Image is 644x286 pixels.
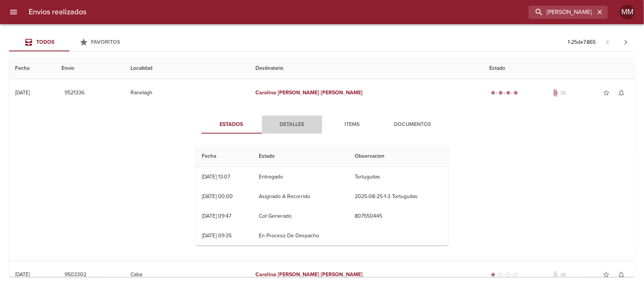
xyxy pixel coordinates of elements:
span: Pagina siguiente [617,33,635,51]
button: Activar notificaciones [614,267,629,282]
p: 1 - 25 de 7.865 [568,38,596,46]
td: En Proceso De Despacho [253,226,349,246]
div: Entregado [489,89,520,97]
td: Cot Generado [253,206,349,226]
button: Activar notificaciones [614,85,629,100]
span: Todos [36,39,54,45]
button: Agregar a favoritos [599,85,614,100]
span: radio_button_unchecked [498,272,503,277]
span: notifications_none [618,89,625,97]
span: star_border [603,271,610,278]
span: Pagina anterior [599,38,617,46]
th: Destinatario [249,58,483,79]
span: radio_button_checked [498,91,503,95]
div: [DATE] [15,271,30,278]
em: [PERSON_NAME] [278,271,320,278]
td: 807550445 [349,206,448,226]
th: Fecha [9,58,55,79]
span: No tiene documentos adjuntos [552,271,559,278]
span: radio_button_checked [513,91,518,95]
button: 9521336 [61,86,88,100]
span: Items [327,120,378,129]
div: [DATE] [15,89,30,96]
em: Carolina [255,271,276,278]
th: Localidad [124,58,249,79]
span: Detalles [266,120,318,129]
span: Documentos [387,120,438,129]
span: Favoritos [91,39,120,45]
span: radio_button_checked [491,91,495,95]
span: No tiene pedido asociado [559,271,567,278]
span: Tiene documentos adjuntos [552,89,559,97]
span: Estados [206,120,257,129]
em: Carolina [255,89,276,96]
span: radio_button_checked [506,91,510,95]
th: Estado [483,58,635,79]
th: Fecha [196,146,253,167]
h6: Envios realizados [29,6,86,18]
span: radio_button_checked [491,272,495,277]
span: 9503302 [65,270,86,280]
em: [PERSON_NAME] [278,89,320,96]
span: 9521336 [65,88,85,98]
span: notifications_none [618,271,625,278]
em: [PERSON_NAME] [321,271,363,278]
div: MM [620,5,635,20]
th: Envio [55,58,125,79]
div: [DATE] 00:00 [202,193,233,200]
div: Tabs detalle de guia [201,115,443,134]
span: star_border [603,89,610,97]
button: 9503302 [61,268,89,282]
span: radio_button_unchecked [506,272,510,277]
td: Ranelagh [124,79,249,106]
th: Observacion [349,146,448,167]
td: Tortuguitas [349,167,448,187]
td: 2025-08-25-1-3 Tortuguitas [349,187,448,206]
div: [DATE] 13:07 [202,174,231,180]
th: Estado [253,146,349,167]
td: Asignado A Recorrido [253,187,349,206]
em: [PERSON_NAME] [321,89,363,96]
div: Tabs Envios [9,33,130,51]
div: Generado [489,271,520,278]
div: [DATE] 09:47 [202,213,232,219]
span: radio_button_unchecked [513,272,518,277]
button: menu [5,3,23,21]
input: buscar [529,6,595,19]
td: Entregado [253,167,349,187]
div: [DATE] 09:35 [202,232,232,239]
button: Agregar a favoritos [599,267,614,282]
table: Tabla de seguimiento [196,146,448,246]
span: No tiene pedido asociado [559,89,567,97]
